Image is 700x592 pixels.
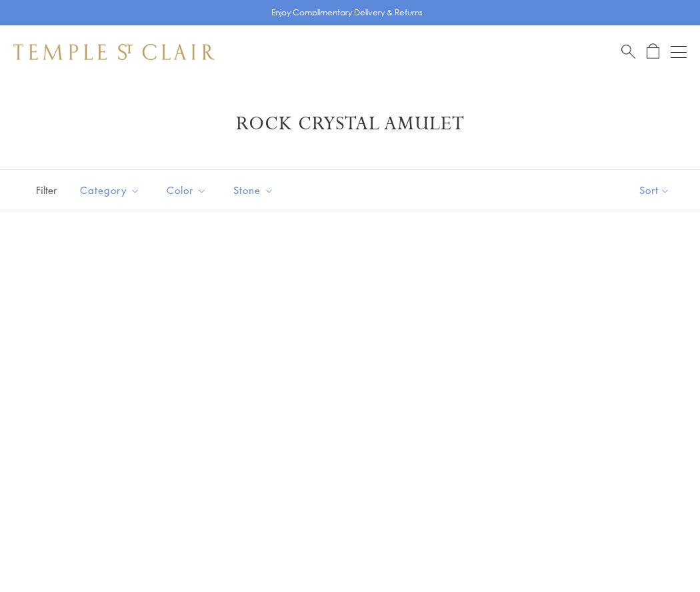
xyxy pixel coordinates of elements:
[271,6,423,19] p: Enjoy Complimentary Delivery & Returns
[160,182,217,199] span: Color
[223,175,284,205] button: Stone
[70,175,150,205] button: Category
[227,182,284,199] span: Stone
[157,175,217,205] button: Color
[13,44,215,60] img: Temple St. Clair
[647,43,659,60] a: Open Shopping Bag
[621,43,635,60] a: Search
[33,112,667,136] h1: Rock Crystal Amulet
[609,170,700,211] button: Show sort by
[73,182,150,199] span: Category
[671,44,687,60] button: Open navigation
